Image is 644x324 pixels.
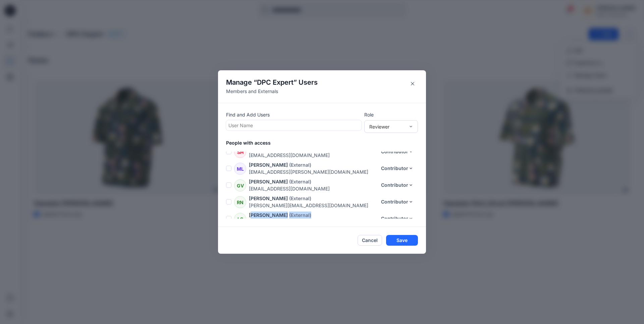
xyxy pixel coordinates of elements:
p: [EMAIL_ADDRESS][DOMAIN_NAME] [249,185,377,192]
p: [PERSON_NAME] [249,195,288,202]
div: Reviewer [369,123,405,130]
h4: Manage “ ” Users [226,78,318,86]
button: Contributor [377,213,418,224]
div: LS [234,213,246,225]
p: (External) [289,161,311,168]
p: Role [364,111,418,118]
p: Find and Add Users [226,111,362,118]
div: GV [234,179,246,191]
p: [PERSON_NAME] [249,161,288,168]
p: [EMAIL_ADDRESS][PERSON_NAME][DOMAIN_NAME] [249,168,377,175]
div: RN [234,196,246,208]
p: [PERSON_NAME] [249,178,288,185]
p: [PERSON_NAME] [249,212,288,219]
button: Cancel [358,235,382,246]
p: (External) [289,195,311,202]
button: Contributor [377,146,418,157]
button: Close [407,78,418,89]
button: Contributor [377,163,418,174]
div: SH [234,146,246,158]
button: Save [386,235,418,246]
p: Members and Externals [226,88,318,95]
p: (External) [289,212,311,219]
span: DPC Expert [257,78,293,86]
p: (External) [289,178,311,185]
p: [EMAIL_ADDRESS][DOMAIN_NAME] [249,152,377,159]
p: People with access [226,139,426,146]
p: [PERSON_NAME][EMAIL_ADDRESS][DOMAIN_NAME] [249,202,377,209]
button: Contributor [377,180,418,190]
div: ML [234,163,246,175]
button: Contributor [377,196,418,207]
